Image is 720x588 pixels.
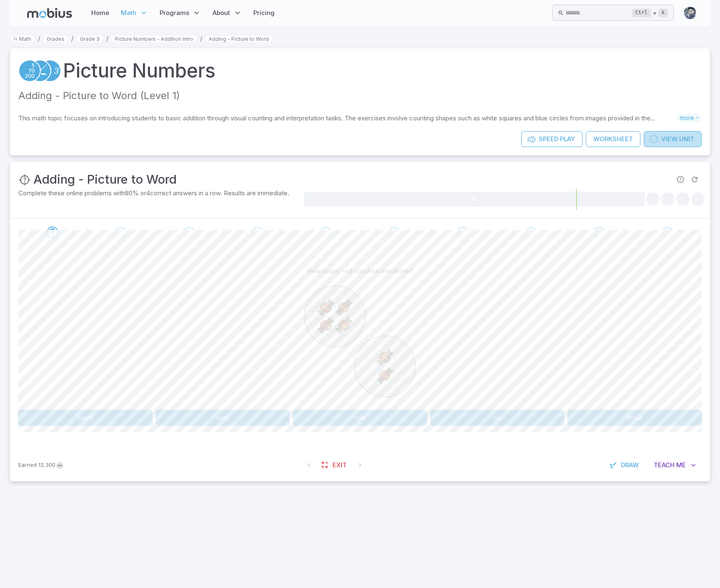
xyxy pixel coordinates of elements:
span: Me [676,461,686,470]
div: Go to the next question [320,227,332,238]
button: eight [18,410,152,426]
p: Complete these online problems with 80 % or 4 correct answers in a row. Results are immediate. [18,189,302,198]
span: On Latest Question [352,458,367,473]
div: Go to the next question [593,227,605,238]
a: Picture Numbers [63,57,215,85]
p: How many red candies are there? [307,267,413,276]
p: Adding - Picture to Word (Level 1) [18,88,702,104]
div: Go to the next question [525,227,537,238]
a: SpeedPlay [521,131,582,147]
kbd: Ctrl [632,9,651,17]
button: four [293,410,427,426]
button: TeachMe [648,457,702,473]
a: Grades [43,36,68,42]
span: On First Question [302,458,317,473]
img: andrew.jpg [684,7,696,19]
span: Teach [654,461,675,470]
span: Speed [539,135,558,144]
h3: Adding - Picture to Word [33,170,177,189]
span: Draw [621,461,639,470]
li: / [71,34,73,43]
div: Go to the next question [457,227,468,238]
li: / [38,34,40,43]
a: Addition and Subtraction [29,60,51,82]
span: Exit [332,461,347,470]
button: three [567,410,702,426]
p: This math topic focuses on introducing students to basic addition through visual counting and int... [18,114,677,123]
div: + [632,8,668,18]
a: Exit [317,457,352,473]
span: View [661,135,677,144]
a: Worksheet [586,131,640,147]
div: Go to the next question [662,227,673,238]
div: Go to the next question [47,227,58,238]
a: Math [10,36,35,42]
span: About [212,8,230,17]
button: six [430,410,565,426]
a: Grade 3 [77,36,103,42]
span: Programs [160,8,189,17]
a: ViewUnit [644,131,702,147]
div: Go to the next question [183,227,195,238]
div: Go to the next question [388,227,400,238]
span: Unit [679,135,694,144]
span: Refresh Question [687,172,702,187]
p: Earn Mobius dollars to buy game boosters [18,461,64,469]
span: Report an issue with the question [673,172,687,187]
a: Picture Numbers - Addition Intro [112,36,197,42]
button: two [156,410,290,426]
a: Adding - Picture to Word [205,36,272,42]
a: Pricing [251,3,277,22]
nav: breadcrumb [10,34,710,43]
a: Numeracy [39,60,61,82]
span: 12,300 [38,461,55,469]
span: Math [121,8,136,17]
div: Go to the next question [115,227,127,238]
span: Play [560,135,575,144]
li: / [106,34,108,43]
kbd: k [658,9,668,17]
a: Place Value [18,60,41,82]
div: Go to the next question [252,227,263,238]
li: / [200,34,202,43]
span: Earned [18,461,37,469]
button: Draw [605,457,645,473]
a: Home [89,3,112,22]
